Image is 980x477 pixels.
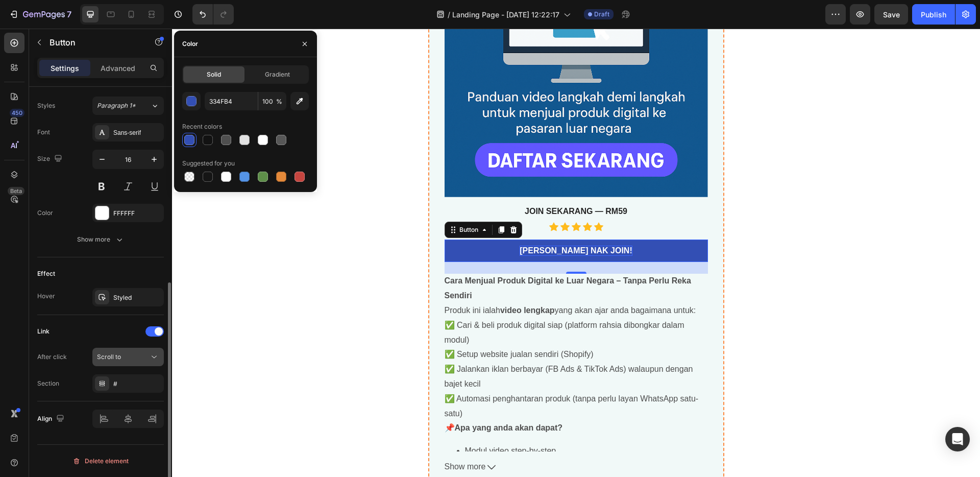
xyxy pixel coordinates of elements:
[37,412,66,426] div: Align
[113,293,161,302] div: Styled
[353,178,455,187] strong: JOIN SEKARANG — RM59
[348,217,460,228] div: Rich Text Editor. Editing area: main
[265,70,290,79] span: Gradient
[37,292,55,301] div: Hover
[113,209,161,218] div: FFFFFF
[276,97,282,106] span: %
[273,248,519,271] b: Cara Menjual Produk Digital ke Luar Negara – Tanpa Perlu Reka Sendiri
[192,4,234,25] div: Undo/Redo
[207,70,221,79] span: Solid
[50,36,136,49] p: Button
[285,197,308,206] div: Button
[37,101,55,110] div: Styles
[273,366,527,389] p: ✅ Automasi penghantaran produk (tanpa perlu layan WhatsApp satu-satu)
[945,427,970,451] div: Open Intercom Messenger
[172,29,980,477] iframe: Design area
[101,63,135,74] p: Advanced
[182,122,222,131] div: Recent colors
[97,101,136,110] span: Paragraph 1*
[97,353,121,361] span: Scroll to
[51,63,79,74] p: Settings
[273,395,283,403] span: 📌
[283,395,391,403] b: Apa yang anda akan dapat?
[921,9,946,20] div: Publish
[182,39,198,49] div: Color
[37,230,164,249] button: Show more
[37,128,50,137] div: Font
[37,379,59,388] div: Section
[37,269,55,278] div: Effect
[273,292,512,316] p: ✅ Cari & beli produk digital siap (platform rahsia dibongkar dalam modul)
[273,336,521,360] p: ✅ Jalankan iklan berbayar (FB Ads & TikTok Ads) walaupun dengan bajet kecil
[273,211,536,234] a: Rich Text Editor. Editing area: main
[594,10,609,19] span: Draft
[37,327,50,336] div: Link
[37,453,164,469] button: Delete element
[883,10,900,19] span: Save
[273,321,422,330] p: ✅ Setup website jualan sendiri (Shopify)
[448,9,450,20] span: /
[10,109,24,117] div: 450
[912,4,955,25] button: Publish
[874,4,908,25] button: Save
[328,277,383,286] b: video lengkap
[348,217,460,228] p: [PERSON_NAME] NAK JOIN!
[92,348,164,366] button: Scroll to
[37,152,64,166] div: Size
[67,8,71,20] p: 7
[273,277,524,286] p: Produk ini ialah yang akan ajar anda bagaimana untuk:
[77,234,125,245] div: Show more
[293,417,536,428] p: Modul video step-by-step
[273,431,536,446] button: Show more
[182,159,235,168] div: Suggested for you
[37,208,53,218] div: Color
[72,455,129,467] div: Delete element
[8,187,24,195] div: Beta
[37,352,67,362] div: After click
[205,92,258,110] input: Eg: FFFFFF
[92,97,164,115] button: Paragraph 1*
[274,178,535,188] p: ⁠⁠⁠⁠⁠⁠⁠
[273,431,314,446] span: Show more
[273,177,536,189] h3: Rich Text Editor. Editing area: main
[113,379,161,389] div: #
[4,4,76,25] button: 7
[113,128,161,137] div: Sans-serif
[452,9,559,20] span: Landing Page - [DATE] 12:22:17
